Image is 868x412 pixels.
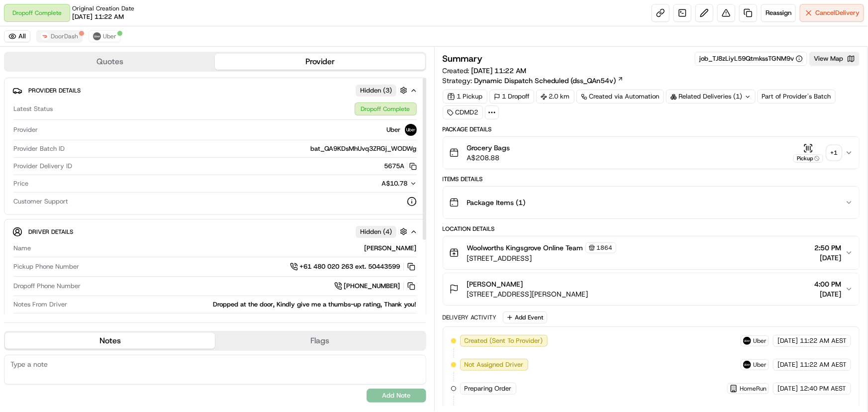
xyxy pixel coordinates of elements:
div: Strategy: [443,76,624,86]
button: Hidden (4) [356,225,410,238]
span: [DATE] 11:22 AM [72,12,124,21]
span: Name [13,244,31,253]
span: Latest Status [13,104,53,113]
a: +61 480 020 263 ext. 50443599 [290,261,417,272]
span: Provider Delivery ID [13,162,72,171]
h3: Summary [443,54,483,63]
button: 5675A [385,162,417,171]
span: +61 480 020 263 ext. 50443599 [300,262,400,271]
button: Provider [215,54,425,70]
span: [DATE] [777,336,798,345]
span: Hidden ( 4 ) [360,227,392,236]
div: Package Details [443,125,860,133]
span: [DATE] [777,360,798,369]
span: [DATE] [814,289,841,299]
div: + 1 [827,146,841,160]
button: Flags [215,333,425,349]
button: Add Event [503,311,547,323]
span: Uber [753,337,767,345]
span: Created: [443,66,527,76]
div: Items Details [443,175,860,183]
span: Price [13,179,28,188]
button: Reassign [761,4,796,22]
span: A$208.88 [467,153,510,163]
img: uber-new-logo.jpeg [93,32,101,40]
button: Hidden (3) [356,84,410,97]
span: HomeRun [740,385,767,393]
span: Cancel Delivery [815,8,860,17]
button: Uber [89,30,121,42]
button: Woolworths Kingsgrove Online Team1864[STREET_ADDRESS]2:50 PM[DATE] [443,236,860,269]
span: Reassign [766,8,791,17]
div: Dropped at the door, Kindly give me a thumbs-up rating, Thank you! [71,300,417,309]
span: 11:22 AM AEST [800,336,847,345]
button: Provider DetailsHidden (3) [12,82,418,99]
span: Package Items ( 1 ) [467,198,526,207]
button: View Map [809,52,860,66]
span: [DATE] [777,384,798,393]
span: Uber [753,361,767,369]
button: Quotes [5,54,215,70]
img: uber-new-logo.jpeg [743,337,751,345]
span: Uber [103,32,116,40]
button: Package Items (1) [443,187,860,218]
span: Driver Details [28,228,73,236]
button: Pickup [793,143,823,163]
span: Notes From Driver [13,300,67,309]
span: Customer Support [13,197,68,206]
div: Delivery Activity [443,313,497,321]
span: [STREET_ADDRESS] [467,253,616,263]
a: [PHONE_NUMBER] [334,281,417,292]
a: Dynamic Dispatch Scheduled (dss_QAn54v) [475,76,624,86]
button: Pickup+1 [793,143,841,163]
span: [DATE] 11:22 AM [472,66,527,75]
span: Created (Sent To Provider) [465,336,543,345]
span: Dynamic Dispatch Scheduled (dss_QAn54v) [475,76,616,86]
span: DoorDash [51,32,78,40]
span: A$10.78 [382,179,408,188]
span: Hidden ( 3 ) [360,86,392,95]
div: Related Deliveries (1) [666,90,756,103]
span: 1864 [597,244,613,252]
span: 12:40 PM AEST [800,384,846,393]
img: doordash_logo_v2.png [41,32,49,40]
span: [PERSON_NAME] [467,279,523,289]
div: 1 Dropoff [489,90,534,103]
span: 2:50 PM [814,243,841,253]
button: DoorDash [36,30,83,42]
span: Woolworths Kingsgrove Online Team [467,243,583,253]
span: 4:00 PM [814,279,841,289]
span: Dropoff Phone Number [13,282,81,291]
span: Provider Batch ID [13,144,65,153]
button: Driver DetailsHidden (4) [12,223,418,240]
button: Notes [5,333,215,349]
button: job_TJ8zLiyL59QtmkssTGNM9v [699,54,803,63]
button: Grocery BagsA$208.88Pickup+1 [443,137,860,169]
span: [PHONE_NUMBER] [344,282,400,291]
div: [PERSON_NAME] [35,244,417,253]
span: Provider Details [28,87,81,95]
div: 2.0 km [536,90,575,103]
span: Uber [387,125,401,134]
button: All [4,30,30,42]
span: Pickup Phone Number [13,262,79,271]
span: Preparing Order [465,384,512,393]
span: Provider [13,125,38,134]
button: A$10.78 [329,179,417,188]
div: Location Details [443,225,860,233]
span: [DATE] [814,253,841,263]
span: Grocery Bags [467,143,510,153]
span: [STREET_ADDRESS][PERSON_NAME] [467,289,588,299]
img: uber-new-logo.jpeg [743,361,751,369]
button: [PERSON_NAME][STREET_ADDRESS][PERSON_NAME]4:00 PM[DATE] [443,273,860,305]
div: 1 Pickup [443,90,487,103]
div: Pickup [793,154,823,163]
button: CancelDelivery [800,4,864,22]
div: CDMD2 [443,105,483,119]
a: Created via Automation [577,90,664,103]
img: uber-new-logo.jpeg [405,124,417,136]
